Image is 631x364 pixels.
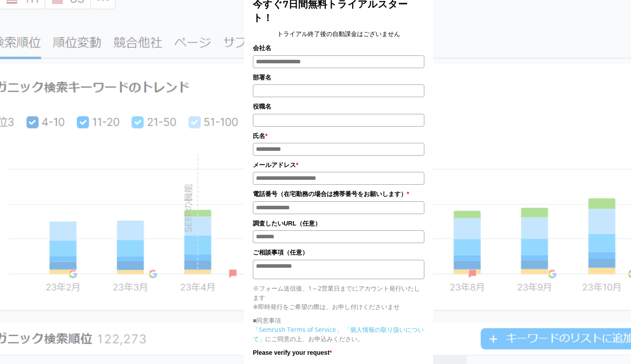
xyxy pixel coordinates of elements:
[253,284,424,311] p: ※フォーム送信後、1～2営業日までにアカウント発行いたします ※即時発行をご希望の際は、お申し付けくださいませ
[253,325,424,343] p: にご同意の上、お申込みください。
[253,29,424,39] center: トライアル終了後の自動課金はございません
[253,316,424,325] p: ■同意事項
[253,218,424,228] label: 調査したいURL（任意）
[253,102,424,111] label: 役職名
[253,348,424,357] label: Please verify your request
[253,189,424,199] label: 電話番号（在宅勤務の場合は携帯番号をお願いします）
[253,73,424,82] label: 部署名
[253,248,424,257] label: ご相談事項（任意）
[253,131,424,141] label: 氏名
[253,325,424,343] a: 「個人情報の取り扱いについて」
[253,160,424,170] label: メールアドレス
[253,43,424,53] label: 会社名
[253,325,342,334] a: 「Semrush Terms of Service」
